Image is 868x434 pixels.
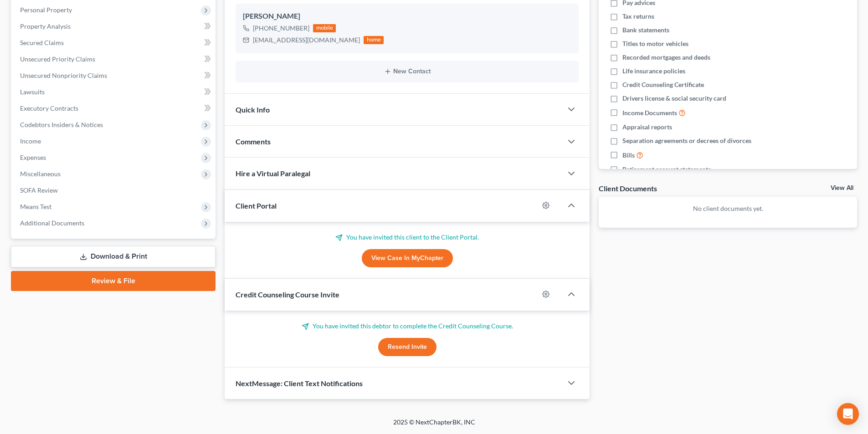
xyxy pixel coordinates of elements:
span: Credit Counseling Certificate [622,80,704,89]
span: Retirement account statements [622,165,711,174]
span: Hire a Virtual Paralegal [236,169,310,178]
span: NextMessage: Client Text Notifications [236,379,363,388]
a: Download & Print [11,246,216,267]
span: SOFA Review [20,186,58,194]
span: Comments [236,137,271,146]
div: Client Documents [599,184,657,193]
a: Executory Contracts [13,100,216,117]
span: Income [20,137,41,145]
div: 2025 © NextChapterBK, INC [175,418,694,434]
a: Unsecured Priority Claims [13,51,216,67]
div: home [364,36,384,44]
a: Unsecured Nonpriority Claims [13,67,216,84]
span: Client Portal [236,201,277,210]
div: [PERSON_NAME] [243,11,571,22]
span: Income Documents [622,108,677,117]
span: Secured Claims [20,39,64,46]
span: Executory Contracts [20,104,78,112]
span: Unsecured Priority Claims [20,55,95,63]
span: Personal Property [20,6,72,14]
a: SOFA Review [13,182,216,199]
a: Review & File [11,271,216,291]
a: View Case in MyChapter [362,249,453,267]
button: New Contact [243,68,571,75]
span: Miscellaneous [20,170,61,178]
span: Additional Documents [20,219,84,227]
span: Codebtors Insiders & Notices [20,121,103,128]
span: Lawsuits [20,88,45,96]
a: Secured Claims [13,35,216,51]
span: Drivers license & social security card [622,94,726,103]
span: Tax returns [622,12,654,21]
span: Titles to motor vehicles [622,39,688,48]
div: [EMAIL_ADDRESS][DOMAIN_NAME] [253,36,360,45]
p: No client documents yet. [606,204,850,213]
p: You have invited this debtor to complete the Credit Counseling Course. [236,322,579,331]
span: Bills [622,151,635,160]
span: Separation agreements or decrees of divorces [622,136,751,145]
span: Expenses [20,153,46,161]
span: Property Analysis [20,22,71,30]
a: Lawsuits [13,84,216,100]
div: mobile [313,24,336,32]
a: View All [831,185,853,191]
span: Credit Counseling Course Invite [236,290,339,299]
span: Quick Info [236,105,270,114]
button: Resend Invite [378,338,437,356]
span: Life insurance policies [622,66,685,76]
span: Means Test [20,203,51,210]
span: Bank statements [622,26,669,35]
div: Open Intercom Messenger [837,403,859,425]
span: Unsecured Nonpriority Claims [20,71,107,79]
a: Property Analysis [13,18,216,35]
span: Recorded mortgages and deeds [622,53,710,62]
span: Appraisal reports [622,123,672,132]
p: You have invited this client to the Client Portal. [236,233,579,242]
div: [PHONE_NUMBER] [253,24,309,33]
